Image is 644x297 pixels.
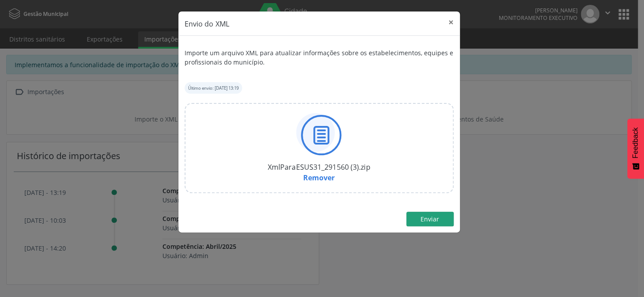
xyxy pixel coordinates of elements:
[406,212,454,227] button: Enviar
[188,85,239,91] small: Último envio: [DATE] 13:19
[627,118,644,179] button: Feedback - Mostrar pesquisa
[632,127,640,158] span: Feedback
[303,173,335,183] a: Remover
[195,162,443,172] div: XmlParaESUS31_291560 (3).zip
[185,42,454,73] div: Importe um arquivo XML para atualizar informações sobre os estabelecimentos, equipes e profission...
[185,19,229,29] span: Envio do XML
[420,215,439,223] span: Enviar
[442,11,460,33] button: Close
